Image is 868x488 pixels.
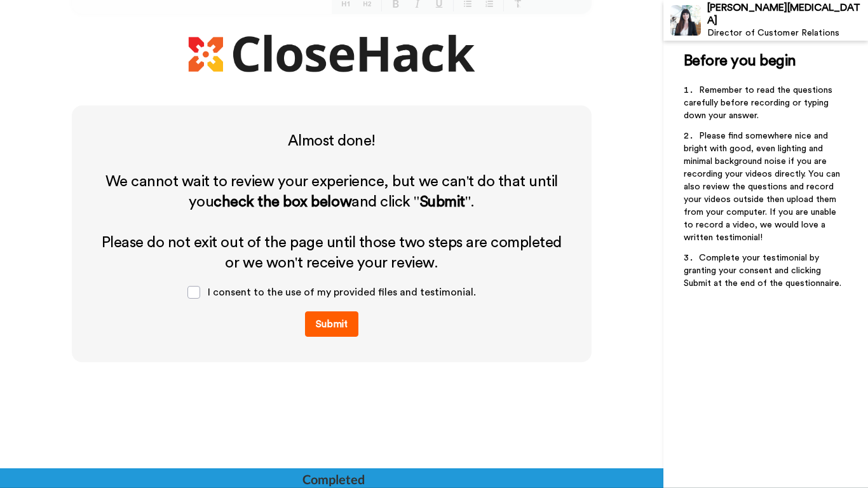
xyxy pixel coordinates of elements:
[670,5,701,36] img: Profile Image
[208,287,476,297] span: I consent to the use of my provided files and testimonial.
[684,254,841,288] span: Complete your testimonial by granting your consent and clicking Submit at the end of the question...
[351,194,419,210] span: and click "
[105,174,562,210] span: We cannot wait to review your experience, but we can't do that until you
[684,53,796,69] span: Before you begin
[102,235,566,271] span: Please do not exit out of the page until those two steps are completed or we won't receive your r...
[288,133,376,149] span: Almost done!
[419,194,465,210] span: Submit
[214,194,351,210] span: check the box below
[707,2,867,26] div: [PERSON_NAME][MEDICAL_DATA]
[302,470,363,488] div: Completed
[684,86,835,120] span: Remember to read the questions carefully before recording or typing down your answer.
[707,28,867,39] div: Director of Customer Relations
[684,132,843,242] span: Please find somewhere nice and bright with good, even lighting and minimal background noise if yo...
[305,311,358,337] button: Submit
[465,194,475,210] span: ".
